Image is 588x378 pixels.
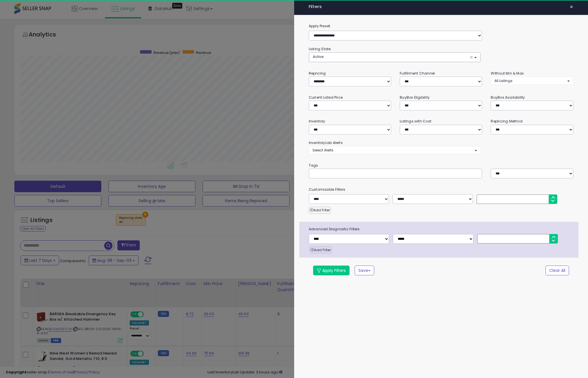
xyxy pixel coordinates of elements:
[570,3,573,11] span: ×
[304,23,578,29] label: Apply Preset:
[491,119,523,124] small: Repricing Method
[546,266,569,275] button: Clear All
[309,207,331,214] button: Add Filter
[304,226,579,232] span: Advanced Diagnostic Filters
[309,52,480,62] button: Active ×
[309,146,481,154] button: Select Alerts
[313,266,350,275] button: Apply Filters
[309,4,573,9] h4: Filters
[567,3,576,11] button: ×
[313,148,333,153] span: Select Alerts
[355,266,374,275] button: Save
[313,54,323,59] span: Active
[469,54,473,60] span: ×
[310,247,332,254] button: Add Filter
[494,78,513,83] span: All Listings
[491,95,525,100] small: BuyBox Availability
[400,95,430,100] small: BuyBox Eligibility
[309,140,343,145] small: InventoryLab Alerts
[491,77,573,85] button: All Listings
[309,46,331,51] small: Listing State
[304,186,578,193] small: Customizable Filters
[309,119,325,124] small: Inventory
[304,162,578,169] small: Tags
[400,71,435,76] small: Fulfillment Channel
[309,95,343,100] small: Current Listed Price
[491,71,524,76] small: Without Min & Max
[309,71,326,76] small: Repricing
[400,119,431,124] small: Listings with Cost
